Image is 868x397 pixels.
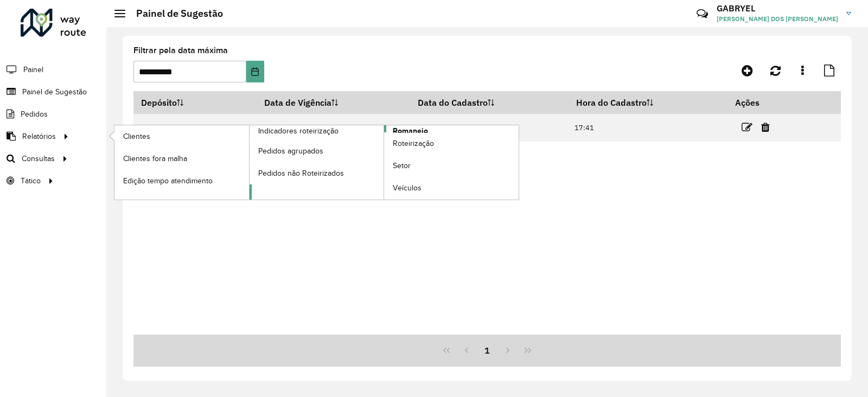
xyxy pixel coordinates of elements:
[258,168,344,179] span: Pedidos não Roteirizados
[23,64,43,75] span: Painel
[21,175,41,187] span: Tático
[717,14,838,24] span: [PERSON_NAME] DOS [PERSON_NAME]
[123,175,213,187] span: Edição tempo atendimento
[258,125,339,137] span: Indicadores roteirização
[393,182,422,194] span: Veículos
[114,125,249,147] a: Clientes
[717,3,838,14] h3: GABRYEL
[569,114,727,142] td: 17:41
[411,114,569,142] td: [DATE]
[22,153,55,164] span: Consultas
[393,160,411,171] span: Setor
[125,8,223,20] h2: Painel de Sugestão
[393,125,428,137] span: Romaneio
[569,91,727,114] th: Hora do Cadastro
[477,340,497,361] button: 1
[114,148,249,169] a: Clientes fora malha
[691,2,714,25] a: Contato Rápido
[114,170,249,191] a: Edição tempo atendimento
[123,131,150,142] span: Clientes
[727,91,793,114] th: Ações
[257,91,411,114] th: Data de Vigência
[133,44,228,57] label: Filtrar pela data máxima
[250,125,519,200] a: Romaneio
[246,61,264,82] button: Choose Date
[250,140,384,162] a: Pedidos agrupados
[22,86,87,98] span: Painel de Sugestão
[384,177,519,199] a: Veículos
[133,114,257,142] td: CDD Volta Redonda
[114,125,384,200] a: Indicadores roteirização
[123,153,187,164] span: Clientes fora malha
[384,155,519,177] a: Setor
[411,91,569,114] th: Data do Cadastro
[257,114,411,142] td: [DATE]
[22,131,56,142] span: Relatórios
[250,162,384,184] a: Pedidos não Roteirizados
[133,91,257,114] th: Depósito
[384,133,519,155] a: Roteirização
[742,120,752,135] a: Editar
[393,138,434,149] span: Roteirização
[21,108,48,120] span: Pedidos
[761,120,770,135] a: Excluir
[258,145,323,157] span: Pedidos agrupados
